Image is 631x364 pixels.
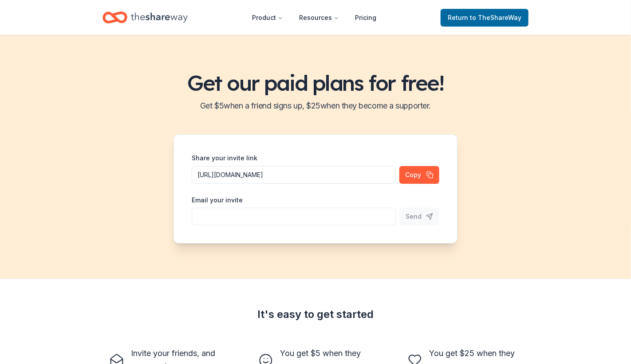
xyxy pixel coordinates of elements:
[399,166,439,184] button: Copy
[11,70,620,95] h1: Get our paid plans for free!
[448,12,521,23] span: Return
[441,9,528,27] a: Returnto TheShareWay
[245,9,290,27] button: Product
[11,99,620,113] h2: Get $ 5 when a friend signs up, $ 25 when they become a supporter.
[292,9,346,27] button: Resources
[103,7,188,28] a: Home
[470,14,521,21] span: to TheShareWay
[348,9,383,27] a: Pricing
[192,196,243,205] label: Email your invite
[103,307,528,321] div: It's easy to get started
[245,7,383,28] nav: Main
[192,154,257,163] label: Share your invite link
